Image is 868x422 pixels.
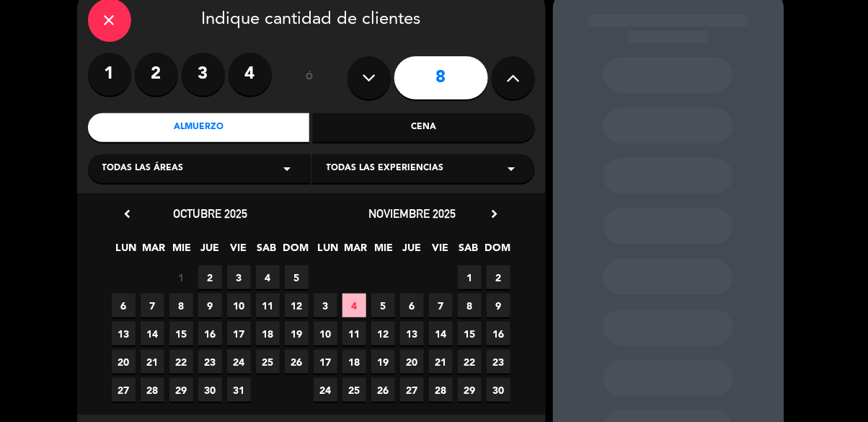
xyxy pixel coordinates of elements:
span: 2 [198,265,222,289]
span: 2 [487,265,510,289]
span: 11 [256,294,280,317]
span: 14 [429,322,453,346]
span: VIE [226,239,250,263]
label: 1 [88,53,131,96]
span: 11 [342,322,366,346]
span: LUN [114,239,138,263]
span: 8 [169,294,193,317]
span: 29 [169,378,193,402]
span: 20 [400,350,424,374]
span: 10 [227,294,251,317]
span: 27 [400,378,424,402]
span: 13 [112,322,136,346]
span: SAB [254,239,278,263]
span: MAR [142,239,166,263]
span: 20 [112,350,136,374]
span: VIE [428,239,452,263]
span: 3 [314,294,337,317]
span: 26 [285,350,309,374]
span: 28 [429,378,453,402]
span: 12 [285,294,309,317]
span: 21 [141,350,164,374]
i: chevron_right [487,206,502,221]
span: 5 [371,294,395,317]
span: 22 [458,350,482,374]
span: 7 [141,294,164,317]
span: SAB [456,239,480,263]
span: 4 [342,294,366,317]
span: 13 [400,322,424,346]
div: Almuerzo [88,113,310,142]
label: 3 [182,53,225,96]
span: 18 [256,322,280,346]
span: 5 [285,265,309,289]
span: MAR [344,239,368,263]
span: 7 [429,294,453,317]
span: 6 [400,294,424,317]
i: arrow_drop_down [503,160,521,177]
span: Todas las experiencias [327,162,444,176]
span: 15 [169,322,193,346]
span: octubre 2025 [173,206,247,221]
span: 10 [314,322,337,346]
span: 9 [487,294,510,317]
span: 24 [314,378,337,402]
span: LUN [316,239,340,263]
span: 17 [314,350,337,374]
span: 6 [112,294,136,317]
span: 29 [458,378,482,402]
span: 4 [256,265,280,289]
span: 23 [198,350,222,374]
span: 3 [227,265,251,289]
span: MIE [170,239,194,263]
i: chevron_left [120,206,136,221]
span: 1 [169,265,193,289]
span: 24 [227,350,251,374]
span: 16 [198,322,222,346]
span: 30 [198,378,222,402]
span: 19 [285,322,309,346]
span: JUE [198,239,222,263]
span: 18 [342,350,366,374]
span: 9 [198,294,222,317]
span: 17 [227,322,251,346]
span: 15 [458,322,482,346]
label: 2 [135,53,178,96]
span: 12 [371,322,395,346]
span: MIE [372,239,396,263]
span: 16 [487,322,510,346]
span: DOM [283,239,306,263]
label: 4 [229,53,272,96]
span: 21 [429,350,453,374]
span: DOM [484,239,508,263]
span: 28 [141,378,164,402]
span: 8 [458,294,482,317]
span: 22 [169,350,193,374]
span: Todas las áreas [102,162,184,176]
span: noviembre 2025 [368,206,456,221]
span: 25 [256,350,280,374]
span: 25 [342,378,366,402]
div: Cena [313,113,535,142]
span: 31 [227,378,251,402]
span: 30 [487,378,510,402]
span: 26 [371,378,395,402]
span: 27 [112,378,136,402]
span: 14 [141,322,164,346]
span: 23 [487,350,510,374]
span: 19 [371,350,395,374]
i: close [101,12,118,29]
i: arrow_drop_down [279,160,296,177]
span: JUE [400,239,424,263]
div: ó [286,53,333,103]
span: 1 [458,265,482,289]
